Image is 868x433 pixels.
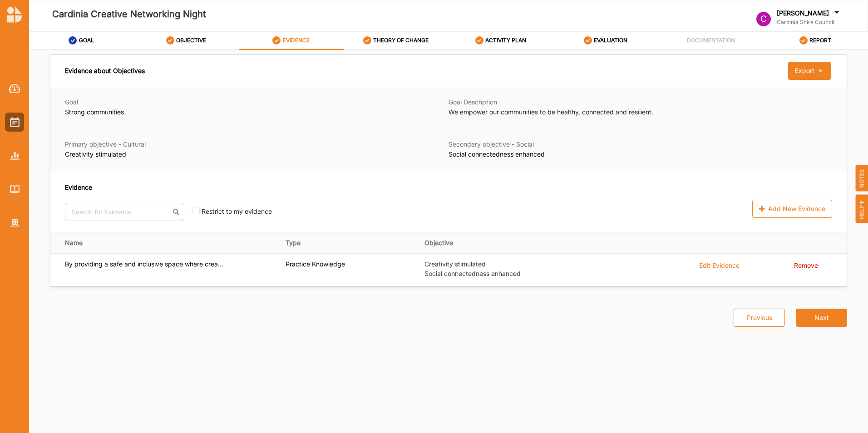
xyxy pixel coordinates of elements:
label: Primary objective - Cultural [65,140,438,148]
a: Reports [5,146,24,165]
label: Cardinia Creative Networking Night [52,7,206,22]
div: Export [795,67,814,75]
th: Name [50,232,279,253]
div: C [756,12,771,26]
label: Social connectedness enhanced [424,270,686,278]
a: Dashboard [5,79,24,98]
label: GOAL [79,37,94,44]
th: Objective [418,232,693,253]
div: Evidence about Objectives [65,62,145,80]
img: Organisation [10,219,20,227]
label: REPORT [809,37,831,44]
label: Secondary objective - Social [449,140,825,148]
a: Organisation [5,213,24,232]
label: Social connectedness enhanced [449,150,825,159]
label: Cardinia Shire Council [777,19,841,26]
label: OBJECTIVE [176,37,206,44]
label: EVIDENCE [283,37,310,44]
a: Library [5,180,24,199]
label: Creativity stimulated [65,150,438,159]
div: Add New Evidence [752,200,832,218]
div: Remove [794,260,818,270]
input: Search for Evidence [65,203,184,221]
label: Strong communities [65,108,438,117]
label: EVALUATION [594,37,627,44]
label: ACTIVITY PLAN [485,37,526,44]
img: Dashboard [9,84,20,93]
label: THEORY OF CHANGE [373,37,429,44]
label: Goal [65,98,438,106]
a: Activities [5,113,24,132]
button: Export [788,62,830,80]
img: Library [10,185,20,193]
th: Type [279,232,418,253]
label: Goal Description [449,98,825,106]
div: Evidence [65,182,533,192]
label: Practice Knowledge [286,260,345,268]
div: Restrict to my evidence [202,207,272,221]
label: [PERSON_NAME] [777,9,829,17]
button: Next [796,309,847,327]
label: DOCUMENTATION [687,37,735,44]
div: Edit Evidence [699,260,740,270]
span: We empower our communities to be healthy, connected and resilient. [449,108,653,116]
label: Creativity stimulated [424,260,686,268]
label: By providing a safe and inclusive space where crea... [65,260,223,268]
button: Previous [734,309,785,327]
img: logo [7,6,22,23]
img: Reports [10,152,20,159]
img: Activities [10,117,20,127]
